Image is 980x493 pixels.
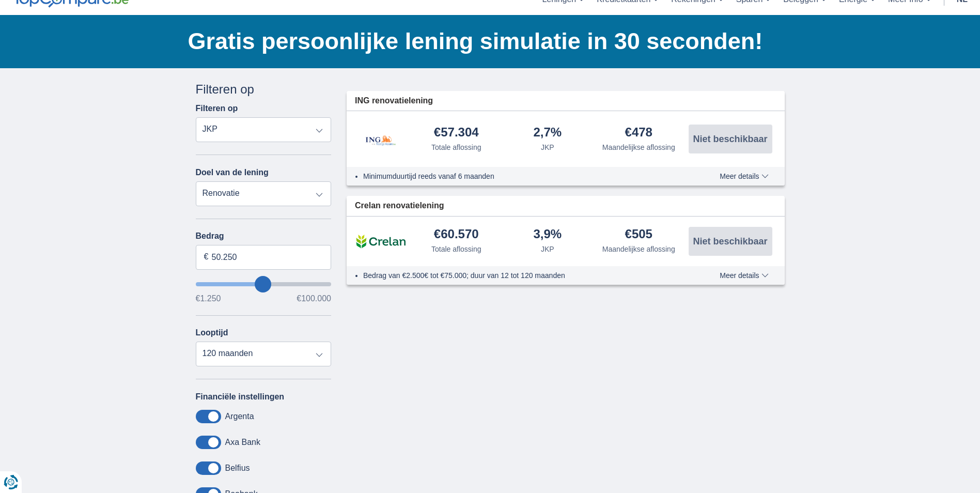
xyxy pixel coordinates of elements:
label: Argenta [225,412,254,421]
div: JKP [541,142,554,152]
span: Niet beschikbaar [693,237,767,246]
span: Meer details [720,173,768,180]
span: €1.250 [196,295,221,303]
div: 3,9% [533,228,562,242]
button: Meer details [712,172,776,180]
div: €505 [625,228,652,242]
span: Meer details [720,272,768,279]
div: JKP [541,244,554,254]
div: Filteren op [196,81,332,98]
span: Crelan renovatielening [355,200,444,212]
input: wantToBorrow [196,282,332,286]
div: Totale aflossing [431,142,481,152]
label: Belfius [225,464,250,473]
label: Financiële instellingen [196,392,285,402]
label: Looptijd [196,328,228,337]
div: Totale aflossing [431,244,481,254]
div: 2,7% [533,126,562,140]
span: Niet beschikbaar [693,134,767,144]
div: Maandelijkse aflossing [602,142,675,152]
h1: Gratis persoonlijke lening simulatie in 30 seconden! [188,25,785,57]
div: €60.570 [434,228,479,242]
label: Axa Bank [225,438,260,447]
button: Meer details [712,271,776,280]
li: Bedrag van €2.500€ tot €75.000; duur van 12 tot 120 maanden [363,270,682,281]
div: Maandelijkse aflossing [602,244,675,254]
span: €100.000 [297,295,331,303]
button: Niet beschikbaar [689,227,772,256]
li: Minimumduurtijd reeds vanaf 6 maanden [363,171,682,181]
label: Filteren op [196,104,238,113]
button: Niet beschikbaar [689,125,772,153]
label: Doel van de lening [196,168,269,177]
img: product.pl.alt ING [355,121,407,156]
img: product.pl.alt Crelan [355,228,407,254]
label: Bedrag [196,232,332,241]
span: € [204,251,209,263]
span: ING renovatielening [355,95,433,107]
div: €478 [625,126,652,140]
div: €57.304 [434,126,479,140]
